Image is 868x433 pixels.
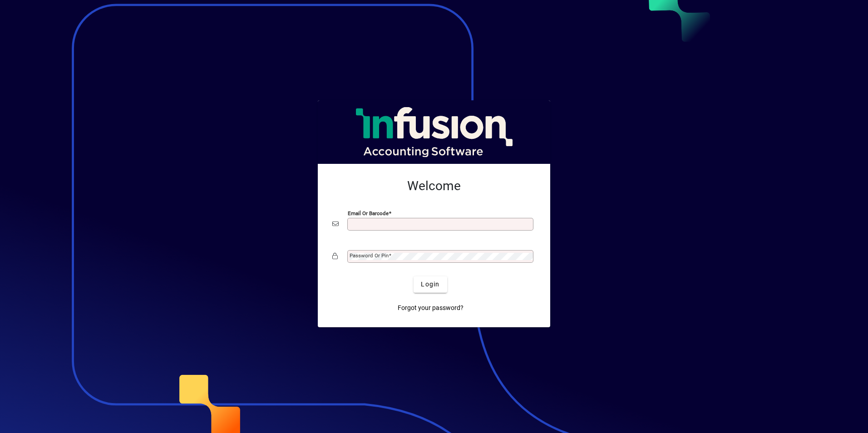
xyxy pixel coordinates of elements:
mat-label: Email or Barcode [348,210,389,216]
span: Login [421,280,439,289]
a: Forgot your password? [394,300,467,316]
h2: Welcome [332,178,536,194]
mat-label: Password or Pin [350,252,389,259]
span: Forgot your password? [398,303,464,313]
button: Login [414,276,447,293]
